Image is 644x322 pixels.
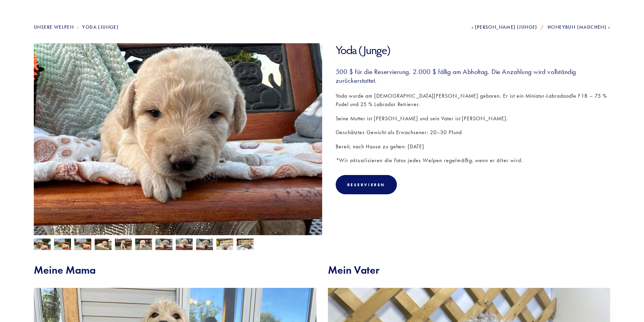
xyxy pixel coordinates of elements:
img: Yoda 8.jpg [135,238,152,251]
img: Yoda 2.jpg [216,238,233,251]
font: Yoda (Junge) [336,43,390,57]
font: Seine Mutter ist [PERSON_NAME] und sein Vater ist [PERSON_NAME]. [336,115,508,122]
img: Yoda 1.jpg [237,238,254,251]
img: Yoda 11.jpg [74,239,91,251]
a: [PERSON_NAME] (Junge) [472,24,538,30]
font: Reservieren [347,182,386,187]
img: Yoda 6.jpg [95,239,112,251]
div: Reservieren [336,175,397,194]
font: Meine Mama [34,263,96,277]
a: Unsere Welpen [34,24,74,30]
img: Yoda 3.jpg [176,238,193,251]
img: Yoda 7.jpg [115,239,132,251]
font: [PERSON_NAME] (Junge) [475,24,537,30]
font: Honeybun (Mädchen) [548,24,606,30]
font: Mein Vater [328,263,380,277]
img: Yoda 3.jpg [34,31,322,247]
img: Yoda 4.jpg [196,238,213,251]
font: Yoda wurde am [DEMOGRAPHIC_DATA][PERSON_NAME] geboren. Er ist ein Miniatur-Labradoodle F1B – 75 %... [336,93,609,108]
img: Yoda 9.jpg [34,239,51,251]
img: Yoda 5.jpg [156,238,172,251]
font: *Wir aktualisieren die Fotos jedes Welpen regelmäßig, wenn er älter wird. [336,157,523,164]
font: Bereit, nach Hause zu gehen: [DATE] [336,143,425,150]
font: 500 $ für die Reservierung. 2.000 $ fällig am Abholtag. Die Anzahlung wird vollständig zurückerst... [336,68,578,84]
img: Yoda 10.jpg [54,239,71,251]
a: Yoda (Junge) [82,24,119,30]
a: Honeybun (Mädchen) [548,24,610,30]
font: Geschätztes Gewicht als Erwachsener: 20–30 Pfund [336,129,462,135]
